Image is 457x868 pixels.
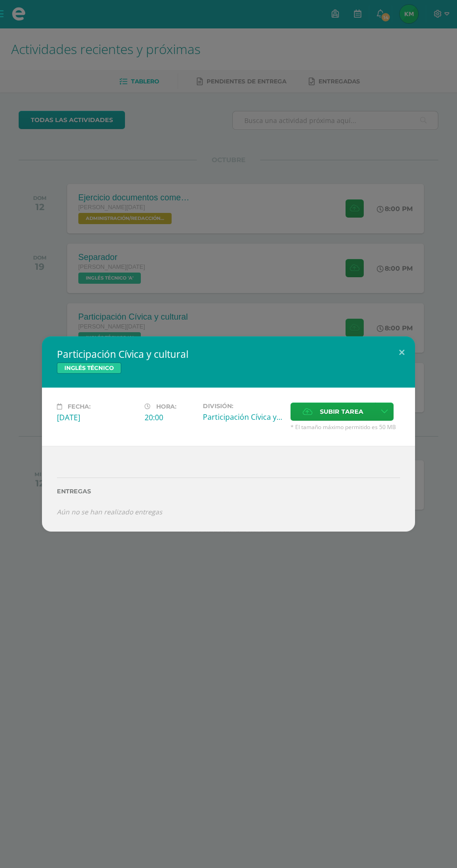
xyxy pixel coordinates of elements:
span: Fecha: [68,403,90,410]
span: Subir tarea [320,403,363,420]
div: [DATE] [57,412,137,423]
h2: Participación Cívica y cultural [57,348,400,361]
span: * El tamaño máximo permitido es 50 MB [291,423,400,431]
label: División: [203,403,283,410]
span: Hora: [156,403,176,410]
div: 20:00 [145,412,195,423]
span: INGLÉS TÉCNICO [57,362,121,374]
div: Participación Cívica y Cultural [203,412,283,422]
label: Entregas [57,488,400,495]
button: Close (Esc) [388,336,415,368]
i: Aún no se han realizado entregas [57,507,162,516]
